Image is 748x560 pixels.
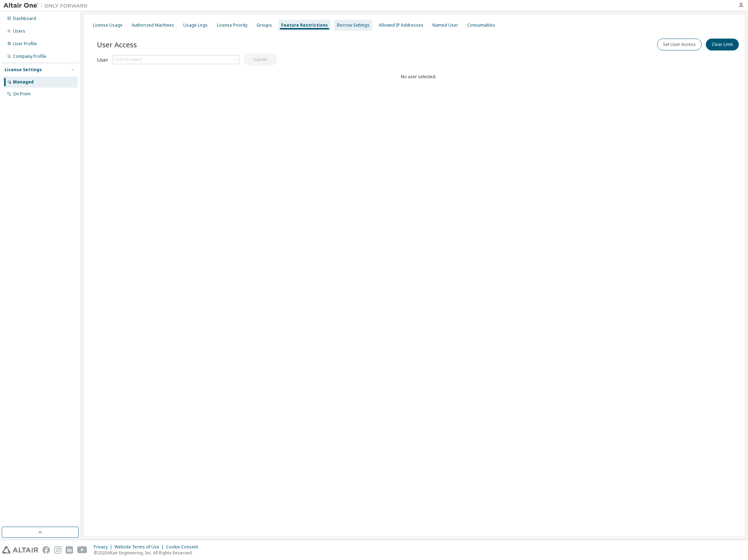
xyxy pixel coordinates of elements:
[4,2,91,9] img: Altair One
[13,91,31,97] div: On Prem
[114,544,166,550] div: Website Terms of Use
[243,54,277,66] button: Submit
[13,16,36,21] div: Dashboard
[467,22,495,28] div: Consumables
[379,22,423,28] div: Allowed IP Addresses
[97,74,740,80] div: No user selected.
[13,41,37,47] div: User Profile
[132,22,174,28] div: Authorized Machines
[97,40,137,49] span: User Access
[217,22,247,28] div: License Priority
[13,28,25,34] div: Users
[114,57,142,62] div: Click to select
[77,546,87,554] img: youtube.svg
[337,22,370,28] div: Borrow Settings
[42,546,50,554] img: facebook.svg
[706,39,739,50] button: Clear Limit
[93,22,123,28] div: License Usage
[657,39,702,50] button: Set User Access
[54,546,61,554] img: instagram.svg
[183,22,208,28] div: Usage Logs
[113,55,239,64] div: Click to select
[432,22,458,28] div: Named User
[166,544,202,550] div: Cookie Consent
[13,79,34,85] div: Managed
[281,22,328,28] div: Feature Restrictions
[2,546,38,554] img: altair_logo.svg
[97,57,108,62] label: User
[94,550,202,556] p: © 2025 Altair Engineering, Inc. All Rights Reserved.
[257,22,272,28] div: Groups
[13,54,46,59] div: Company Profile
[94,544,114,550] div: Privacy
[5,67,42,73] div: License Settings
[66,546,73,554] img: linkedin.svg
